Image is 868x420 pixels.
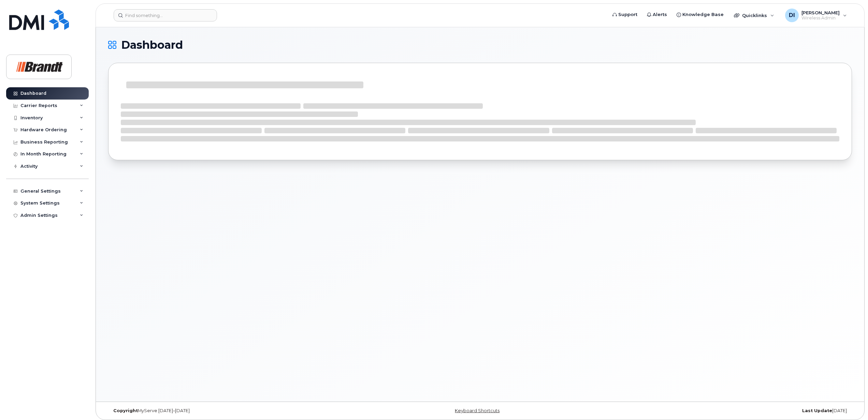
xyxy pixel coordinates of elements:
[455,408,500,413] a: Keyboard Shortcuts
[113,408,138,413] strong: Copyright
[604,408,852,414] div: [DATE]
[108,408,356,414] div: MyServe [DATE]–[DATE]
[802,408,832,413] strong: Last Update
[121,40,183,50] span: Dashboard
